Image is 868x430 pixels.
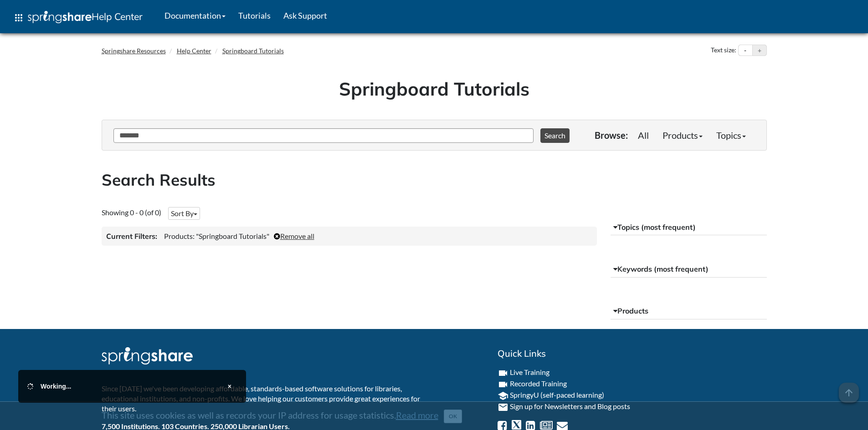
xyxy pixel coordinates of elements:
a: Topics [709,126,753,144]
a: arrow_upward [839,384,859,395]
a: Documentation [158,4,232,27]
button: Close [222,379,237,394]
h2: Quick Links [498,347,767,360]
h3: Current Filters [106,231,157,241]
a: Sign up for Newsletters and Blog posts [510,402,630,410]
a: Recorded Training [510,379,567,388]
h2: Search Results [102,169,767,191]
a: All [631,126,656,144]
i: email [498,402,508,413]
a: apps Help Center [7,4,149,31]
i: school [498,390,508,401]
button: Increase text size [753,45,766,56]
a: Remove all [274,232,314,240]
span: Showing 0 - 0 (of 0) [102,208,161,217]
span: "Springboard Tutorials" [196,232,269,240]
span: Help Center [92,10,143,22]
img: Springshare [28,11,92,23]
button: Products [611,303,767,319]
div: Text size: [709,45,738,56]
span: Products: [164,232,195,240]
a: Products [656,126,709,144]
button: Search [540,128,570,143]
a: Read more [396,410,438,420]
span: Working... [41,383,71,390]
span: apps [13,12,24,23]
div: This site uses cookies as well as records your IP address for usage statistics. [92,409,776,423]
a: Live Training [510,368,550,376]
i: videocam [498,379,508,390]
a: Tutorials [232,4,277,27]
button: Sort By [168,207,200,220]
i: videocam [498,368,508,379]
a: SpringyU (self-paced learning) [510,390,604,399]
a: Ask Support [277,4,334,27]
p: Since [DATE] we've been developing affordable, standards-based software solutions for libraries, ... [102,384,427,414]
button: Close [444,410,462,423]
a: Springshare Resources [102,47,166,55]
button: Keywords (most frequent) [611,261,767,278]
a: Springboard Tutorials [222,47,284,55]
a: Help Center [177,47,211,55]
button: Decrease text size [739,45,752,56]
h1: Springboard Tutorials [108,76,760,101]
p: Browse: [595,129,628,142]
span: arrow_upward [839,383,859,403]
button: Topics (most frequent) [611,219,767,236]
img: Springshare [102,347,193,364]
